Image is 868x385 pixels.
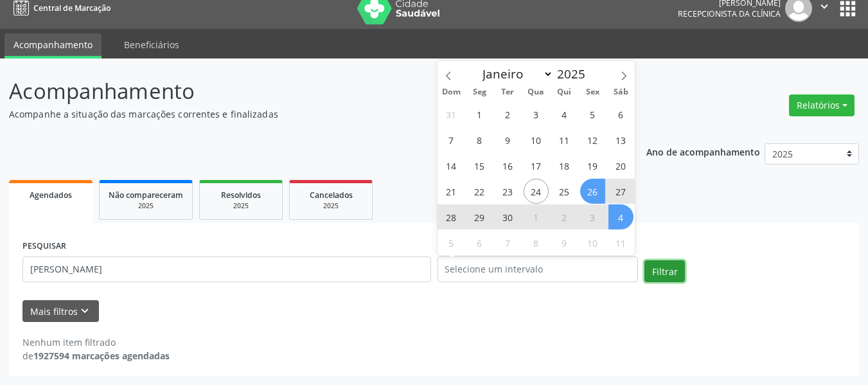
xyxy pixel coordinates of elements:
span: Setembro 4, 2025 [552,102,577,127]
span: Outubro 11, 2025 [608,230,633,255]
span: Outubro 1, 2025 [524,204,549,229]
button: Mais filtroskeyboard_arrow_down [22,300,99,323]
span: Outubro 3, 2025 [580,204,605,229]
span: Setembro 27, 2025 [608,179,633,204]
a: Acompanhamento [4,33,102,58]
span: Outubro 7, 2025 [495,230,520,255]
span: Ter [493,88,522,96]
span: Setembro 24, 2025 [524,179,549,204]
span: Seg [465,88,493,96]
div: 2025 [299,201,363,211]
span: Setembro 11, 2025 [552,127,577,152]
span: Setembro 8, 2025 [467,127,492,152]
div: Nenhum item filtrado [22,336,170,349]
span: Setembro 20, 2025 [608,153,633,178]
span: Setembro 30, 2025 [495,204,520,229]
span: Não compareceram [109,190,183,201]
span: Setembro 18, 2025 [552,153,577,178]
span: Outubro 9, 2025 [552,230,577,255]
span: Agendados [30,190,72,201]
span: Qui [550,88,578,96]
div: 2025 [109,201,183,211]
input: Year [553,66,596,82]
span: Setembro 5, 2025 [580,102,605,127]
input: Selecione um intervalo [438,256,639,282]
span: Setembro 15, 2025 [467,153,492,178]
span: Central de Marcação [33,3,111,13]
span: Setembro 22, 2025 [467,179,492,204]
strong: 1927594 marcações agendadas [33,350,170,362]
a: Beneficiários [115,33,188,56]
span: Resolvidos [221,190,261,201]
p: Acompanhamento [9,75,604,107]
span: Setembro 2, 2025 [495,102,520,127]
span: Setembro 29, 2025 [467,204,492,229]
span: Sex [578,88,607,96]
span: Setembro 1, 2025 [467,102,492,127]
span: Recepcionista da clínica [678,8,781,19]
span: Setembro 13, 2025 [608,127,633,152]
p: Ano de acompanhamento [646,143,760,159]
i: keyboard_arrow_down [78,304,92,318]
span: Setembro 9, 2025 [495,127,520,152]
span: Qua [522,88,550,96]
span: Setembro 10, 2025 [524,127,549,152]
span: Outubro 6, 2025 [467,230,492,255]
button: Filtrar [644,260,685,282]
span: Setembro 28, 2025 [439,204,464,229]
div: 2025 [209,201,273,211]
div: de [22,349,170,363]
span: Outubro 5, 2025 [439,230,464,255]
span: Setembro 3, 2025 [524,102,549,127]
span: Setembro 26, 2025 [580,179,605,204]
span: Setembro 14, 2025 [439,153,464,178]
span: Dom [438,88,466,96]
span: Setembro 23, 2025 [495,179,520,204]
span: Setembro 6, 2025 [608,102,633,127]
p: Acompanhe a situação das marcações correntes e finalizadas [9,107,604,121]
span: Outubro 4, 2025 [608,204,633,229]
label: PESQUISAR [22,237,66,256]
span: Setembro 19, 2025 [580,153,605,178]
button: Relatórios [789,94,855,116]
span: Setembro 21, 2025 [439,179,464,204]
span: Setembro 16, 2025 [495,153,520,178]
span: Setembro 17, 2025 [524,153,549,178]
span: Agosto 31, 2025 [439,102,464,127]
span: Setembro 12, 2025 [580,127,605,152]
span: Outubro 8, 2025 [524,230,549,255]
span: Setembro 25, 2025 [552,179,577,204]
input: Nome, código do beneficiário ou CPF [22,256,431,282]
span: Cancelados [310,190,353,201]
span: Outubro 10, 2025 [580,230,605,255]
span: Setembro 7, 2025 [439,127,464,152]
select: Month [477,65,554,83]
span: Sáb [607,88,635,96]
span: Outubro 2, 2025 [552,204,577,229]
